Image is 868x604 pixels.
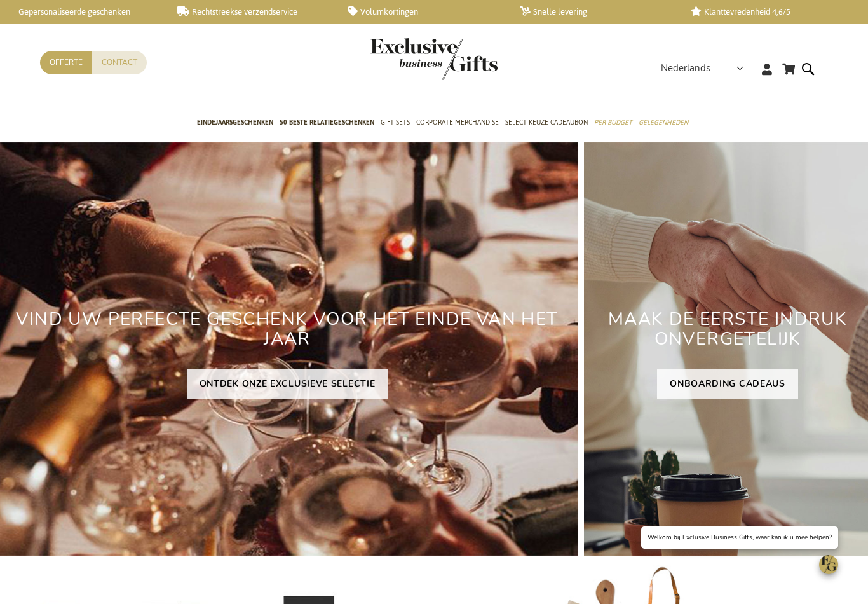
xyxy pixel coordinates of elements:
[40,51,92,74] a: Offerte
[280,116,374,129] span: 50 beste relatiegeschenken
[505,116,588,129] span: Select Keuze Cadeaubon
[381,116,410,129] span: Gift Sets
[6,6,157,17] a: Gepersonaliseerde geschenken
[520,6,670,17] a: Snelle levering
[661,61,752,76] div: Nederlands
[370,38,434,80] a: store logo
[661,61,710,76] span: Nederlands
[197,116,273,129] span: Eindejaarsgeschenken
[594,116,632,129] span: Per Budget
[657,369,798,399] a: ONBOARDING CADEAUS
[92,51,147,74] a: Contact
[416,116,499,129] span: Corporate Merchandise
[639,116,688,129] span: Gelegenheden
[348,6,499,17] a: Volumkortingen
[187,369,388,399] a: ONTDEK ONZE EXCLUSIEVE SELECTIE
[177,6,328,17] a: Rechtstreekse verzendservice
[691,6,841,17] a: Klanttevredenheid 4,6/5
[370,38,498,80] img: Exclusive Business gifts logo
